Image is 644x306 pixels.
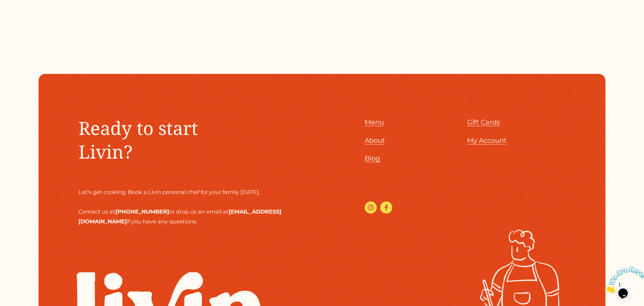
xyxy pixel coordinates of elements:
iframe: chat widget [602,264,644,296]
a: Menu [365,116,384,129]
a: Blog [365,152,380,165]
a: My Account [467,135,507,147]
span: 1 [3,3,5,8]
strong: [PHONE_NUMBER] [115,208,169,215]
a: About [365,135,385,147]
span: Blog [365,154,380,162]
span: My Account [467,136,507,144]
a: Facebook [380,201,392,214]
a: Gift Cards [467,116,500,129]
span: Let’s get cooking. Book a Livin personal chef for your family [DATE]. Contact us at or drop us an... [78,189,281,225]
span: Menu [365,118,384,126]
img: Chat attention grabber [3,3,45,29]
span: Ready to start Livin? [78,115,203,164]
span: About [365,136,385,144]
a: Instagram [365,201,377,214]
span: Gift Cards [467,118,500,126]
